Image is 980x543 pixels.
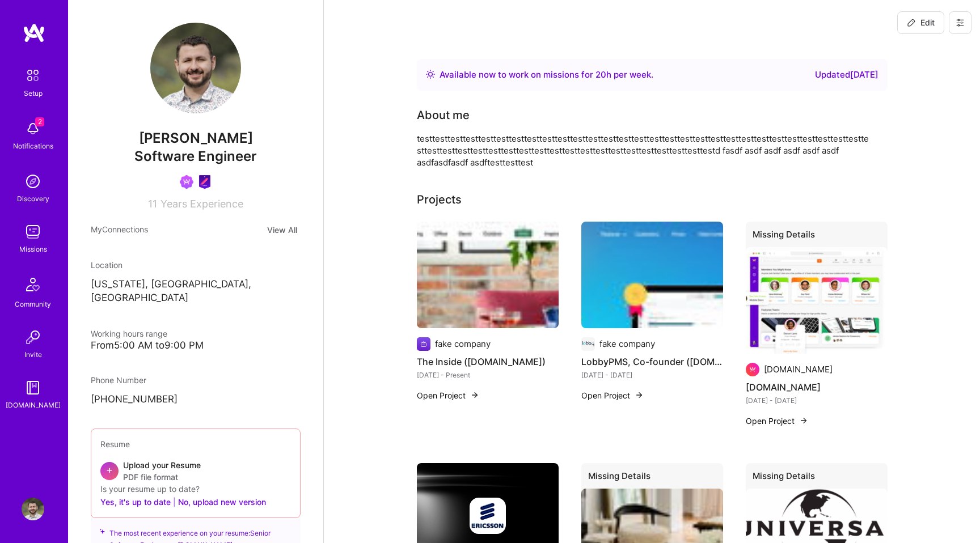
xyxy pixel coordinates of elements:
img: arrow-right [799,416,808,425]
button: Yes, it's up to date [100,495,171,508]
span: My Connections [91,223,148,236]
a: User Avatar [19,498,47,520]
img: Company logo [470,498,506,534]
img: User Avatar [150,23,241,113]
img: logo [23,23,45,43]
div: Missing Details [746,222,888,252]
div: Missing Details [746,463,888,493]
div: From 5:00 AM to 9:00 PM [91,340,301,351]
div: fake company [599,338,655,350]
h4: The Inside ([DOMAIN_NAME]) [417,354,559,369]
h4: [DOMAIN_NAME] [746,380,888,394]
div: Upload your Resume [123,459,201,483]
p: [US_STATE], [GEOGRAPHIC_DATA], [GEOGRAPHIC_DATA] [91,278,301,305]
img: Community [19,271,47,298]
img: arrow-right [635,391,644,400]
div: [DOMAIN_NAME] [6,399,61,411]
div: [DOMAIN_NAME] [764,363,833,375]
div: Discovery [17,193,49,205]
span: + [106,464,113,476]
img: A.Team [746,247,888,354]
div: Community [15,298,51,310]
div: fake company [435,338,491,350]
button: Edit [897,11,944,34]
div: Invite [24,349,42,360]
img: bell [22,117,44,140]
span: 11 [148,198,157,210]
div: [DATE] - Present [417,369,559,381]
span: PDF file format [123,471,201,483]
div: +Upload your ResumePDF file format [100,459,291,483]
div: Available now to work on missions for h per week . [440,68,653,82]
img: Availability [426,70,435,79]
div: Updated [DATE] [815,68,878,82]
div: Missions [19,243,47,255]
div: Location [91,259,301,271]
span: Years Experience [160,198,243,210]
button: No, upload new version [178,495,266,508]
img: Company logo [581,337,595,351]
span: Edit [907,17,935,28]
img: setup [21,63,45,87]
p: [PHONE_NUMBER] [91,393,301,406]
span: 20 [595,69,606,80]
img: Been on Mission [180,175,193,189]
div: About me [417,107,470,124]
div: Missing Details [581,463,723,493]
span: [PERSON_NAME] [91,130,301,147]
img: guide book [22,376,44,399]
button: Open Project [746,415,808,427]
span: | [173,496,176,508]
button: Open Project [417,389,479,401]
div: [DATE] - [DATE] [581,369,723,381]
button: View All [264,223,301,236]
img: User Avatar [22,498,44,520]
div: [DATE] - [DATE] [746,394,888,406]
img: Product Design Guild [198,175,212,189]
div: Is your resume up to date? [100,483,291,495]
div: Setup [24,87,43,99]
div: Projects [417,191,462,208]
img: arrow-right [470,391,479,400]
img: discovery [22,170,44,193]
img: The Inside (theinside.com) [417,222,559,328]
img: LobbyPMS, Co-founder (lobbypms.com) [581,222,723,328]
button: Open Project [581,389,644,401]
span: Resume [100,439,130,449]
span: Working hours range [91,329,167,338]
i: icon SuggestedTeams [100,527,105,535]
span: Software Engineer [134,148,257,164]
span: 2 [35,117,44,126]
h4: LobbyPMS, Co-founder ([DOMAIN_NAME]) [581,354,723,369]
span: Phone Number [91,375,146,385]
div: Notifications [13,140,53,152]
img: teamwork [22,220,44,243]
img: Company logo [746,363,759,376]
img: Company logo [417,337,430,351]
img: Invite [22,326,44,349]
div: testtesttesttesttesttesttesttesttesttesttesttesttesttesttesttesttesttesttesttesttesttesttesttestt... [417,133,871,168]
